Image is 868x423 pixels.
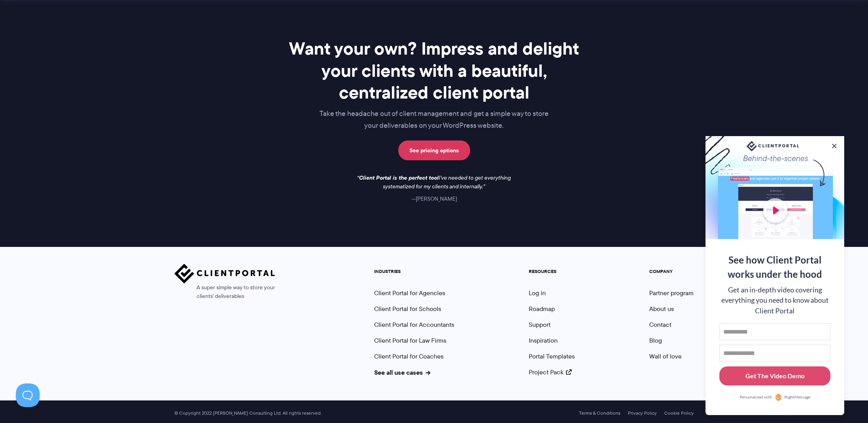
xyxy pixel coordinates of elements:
[529,368,572,377] a: Project Pack
[351,174,517,191] p: I've needed to get everything systematized for my clients and internally.
[649,288,694,298] a: Partner program
[398,140,470,160] a: See pricing options
[276,108,592,132] p: Take the headache out of client management and get a simple way to store your deliverables on you...
[529,336,558,345] a: Inspiration
[529,352,575,361] a: Portal Templates
[174,283,275,301] span: A super simple way to store your clients' deliverables
[719,285,830,316] div: Get an in-depth video covering everything you need to know about Client Portal
[374,320,454,329] a: Client Portal for Accountants
[16,383,40,407] iframe: Toggle Customer Support
[649,304,674,313] a: About us
[649,352,682,361] a: Wall of love
[719,366,830,386] button: Get The Video Demo
[529,288,546,298] a: Log in
[649,336,662,345] a: Blog
[529,304,555,313] a: Roadmap
[359,173,439,182] strong: Client Portal is the perfect tool
[374,304,441,313] a: Client Portal for Schools
[740,394,772,400] span: Personalized with
[374,336,446,345] a: Client Portal for Law Firms
[529,320,551,329] a: Support
[374,352,444,361] a: Client Portal for Coaches
[579,410,620,416] a: Terms & Conditions
[774,393,782,401] img: Personalized with RightMessage
[628,410,657,416] a: Privacy Policy
[746,371,805,381] div: Get The Video Demo
[719,253,830,281] div: See how Client Portal works under the hood
[374,288,445,298] a: Client Portal for Agencies
[529,269,575,274] h5: RESOURCES
[170,410,325,416] span: © Copyright 2022 [PERSON_NAME] Consulting Ltd. All rights reserved.
[374,368,430,377] a: See all use cases
[784,394,810,400] span: RightMessage
[374,269,454,274] h5: INDUSTRIES
[649,269,694,274] h5: COMPANY
[719,393,830,401] a: Personalized withRightMessage
[276,38,592,103] h2: Want your own? Impress and delight your clients with a beautiful, centralized client portal
[411,195,457,203] cite: [PERSON_NAME]
[649,320,671,329] a: Contact
[664,410,694,416] a: Cookie Policy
